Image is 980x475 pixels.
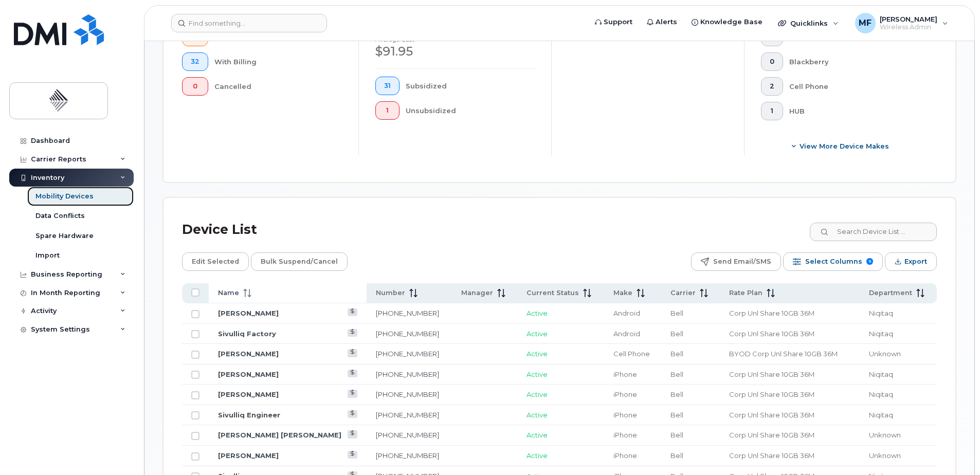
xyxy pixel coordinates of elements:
div: With Billing [214,52,342,71]
a: [PERSON_NAME] [PERSON_NAME] [218,431,341,439]
span: iPhone [613,431,637,439]
button: Bulk Suspend/Cancel [251,252,348,271]
span: BYOD Corp Unl Share 10GB 36M [729,350,838,358]
a: Support [588,12,640,32]
div: Cell Phone [789,77,921,96]
span: Corp Unl Share 10GB 36M [729,330,814,338]
div: HUB [789,102,921,120]
a: [PHONE_NUMBER] [376,390,439,398]
span: 1 [384,106,391,115]
a: [PHONE_NUMBER] [376,370,439,378]
a: View Last Bill [348,430,357,438]
a: View Last Bill [348,308,357,316]
a: Alerts [640,12,684,32]
span: Bell [670,370,683,378]
span: Niqitaq [869,330,893,338]
a: [PERSON_NAME] [218,370,279,378]
span: Number [376,288,405,298]
div: $91.95 [375,43,535,60]
button: 0 [182,77,208,96]
a: [PHONE_NUMBER] [376,411,439,419]
div: Subsidized [406,77,535,95]
span: Bell [670,431,683,439]
span: Active [527,431,548,439]
span: Wireless Admin [880,23,937,31]
a: Knowledge Base [684,12,770,32]
span: Bell [670,330,683,338]
span: Niqitaq [869,411,893,419]
a: View Last Bill [348,349,357,357]
span: 9 [866,258,873,265]
span: Corp Unl Share 10GB 36M [729,390,814,398]
a: [PERSON_NAME] [218,451,279,460]
span: View More Device Makes [800,141,889,151]
span: Corp Unl Share 10GB 36M [729,411,814,419]
span: Bell [670,309,683,317]
input: Search Device List ... [810,223,937,241]
button: Send Email/SMS [691,252,781,271]
span: Unknown [869,350,901,358]
span: iPhone [613,411,637,419]
a: View Last Bill [348,390,357,397]
span: Make [613,288,632,298]
a: [PHONE_NUMBER] [376,350,439,358]
span: Corp Unl Share 10GB 36M [729,451,814,460]
span: Corp Unl Share 10GB 36M [729,370,814,378]
span: 0 [191,82,199,90]
span: Corp Unl Share 10GB 36M [729,309,814,317]
span: Manager [461,288,493,298]
span: 31 [384,82,391,90]
button: Edit Selected [182,252,249,271]
span: Support [604,17,632,27]
button: Export [885,252,937,271]
span: Active [527,390,548,398]
span: Bulk Suspend/Cancel [261,254,338,269]
button: 1 [761,102,783,120]
span: Active [527,411,548,419]
span: 1 [770,107,774,115]
span: Knowledge Base [700,17,763,27]
span: Carrier [670,288,696,298]
a: Sivulliq Factory [218,330,276,338]
span: 0 [770,58,774,66]
div: Device List [182,216,257,243]
span: Select Columns [805,254,862,269]
button: 2 [761,77,783,96]
span: iPhone [613,451,637,460]
span: Department [869,288,912,298]
span: Active [527,451,548,460]
span: Active [527,309,548,317]
span: Niqitaq [869,309,893,317]
span: Niqitaq [869,390,893,398]
div: Cancelled [214,77,342,96]
span: iPhone [613,370,637,378]
a: [PHONE_NUMBER] [376,330,439,338]
span: Current Status [527,288,579,298]
a: View Last Bill [348,451,357,459]
div: Michael Feehan [848,13,955,33]
button: View More Device Makes [761,137,920,155]
button: 0 [761,52,783,71]
span: Name [218,288,239,298]
span: Corp Unl Share 10GB 36M [729,431,814,439]
a: View Last Bill [348,329,357,337]
a: [PERSON_NAME] [218,350,279,358]
span: MF [859,17,872,29]
button: 32 [182,52,208,71]
button: 31 [375,77,400,95]
span: Bell [670,350,683,358]
div: Unsubsidized [406,101,535,120]
span: Active [527,350,548,358]
span: Active [527,330,548,338]
a: View Last Bill [348,410,357,418]
div: Quicklinks [771,13,846,33]
a: [PHONE_NUMBER] [376,309,439,317]
span: Unknown [869,451,901,460]
span: Niqitaq [869,370,893,378]
span: Export [904,254,927,269]
a: [PHONE_NUMBER] [376,431,439,439]
a: [PERSON_NAME] [218,390,279,398]
span: [PERSON_NAME] [880,15,937,23]
a: [PERSON_NAME] [218,309,279,317]
span: Bell [670,390,683,398]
